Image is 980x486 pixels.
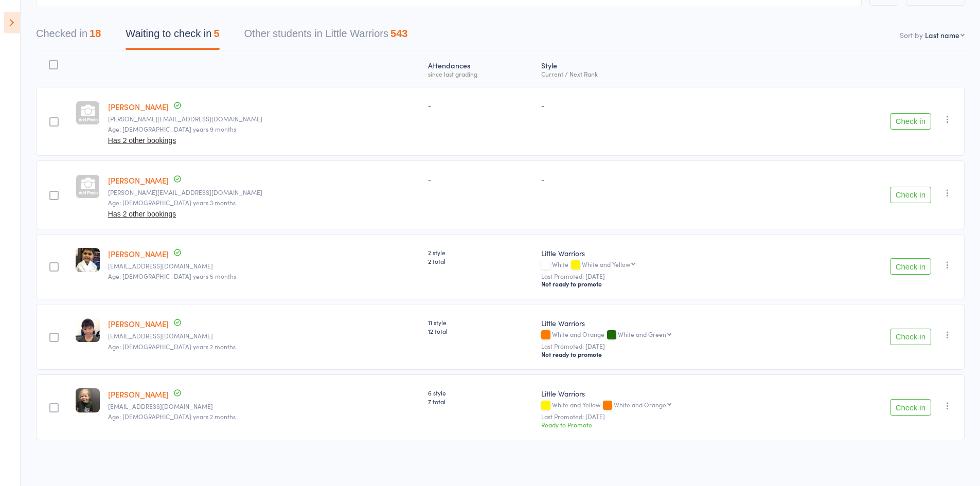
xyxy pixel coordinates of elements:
div: White and Orange [541,331,805,339]
small: connor.crete@gmail.com [108,189,420,196]
span: 11 style [428,318,533,327]
div: 543 [390,28,407,39]
button: Check in [890,399,931,416]
small: jb.liang123@gmail.com [108,332,420,339]
button: Check in [890,187,931,203]
div: 18 [90,28,101,39]
span: Age: [DEMOGRAPHIC_DATA] years 2 months [108,412,236,421]
button: Has 2 other bookings [108,210,176,218]
button: Checked in18 [36,23,101,50]
div: - [541,174,805,183]
label: Sort by [900,30,923,40]
a: [PERSON_NAME] [108,389,169,400]
div: White and Orange [614,401,666,408]
img: image1740788851.png [76,388,100,412]
small: Last Promoted: [DATE] [541,343,805,350]
div: Little Warriors [541,388,805,399]
button: Check in [890,329,931,345]
div: - [428,174,533,183]
a: [PERSON_NAME] [108,318,169,329]
button: Other students in Little Warriors543 [244,23,408,50]
div: White and Green [618,331,666,337]
button: Check in [890,258,931,275]
img: image1722922177.png [76,318,100,342]
span: 2 total [428,257,533,265]
button: Check in [890,113,931,130]
span: 12 total [428,327,533,335]
div: Ready to Promote [541,420,805,429]
span: Age: [DEMOGRAPHIC_DATA] years 5 months [108,272,236,280]
div: Not ready to promote [541,350,805,358]
small: v.singh93@hotmail.com [108,262,420,269]
div: Last name [925,30,959,40]
div: Atten­dances [424,55,537,82]
div: - [428,101,533,110]
div: Little Warriors [541,248,805,258]
a: [PERSON_NAME] [108,101,169,112]
span: Age: [DEMOGRAPHIC_DATA] years 2 months [108,342,236,351]
small: la.muhl46@gmail.com [108,403,420,410]
small: connor.crete@gmail.com [108,115,420,122]
small: Last Promoted: [DATE] [541,273,805,280]
div: since last grading [428,70,533,77]
span: Age: [DEMOGRAPHIC_DATA] years 3 months [108,198,236,207]
button: Waiting to check in5 [126,23,219,50]
span: 2 style [428,248,533,257]
span: Age: [DEMOGRAPHIC_DATA] years 9 months [108,124,236,133]
div: White [541,261,805,269]
div: Not ready to promote [541,280,805,288]
small: Last Promoted: [DATE] [541,413,805,420]
img: image1754889742.png [76,248,100,272]
span: 7 total [428,397,533,406]
div: Style [537,55,809,82]
div: - [541,101,805,110]
span: 6 style [428,388,533,397]
div: White and Yellow [582,261,630,267]
a: [PERSON_NAME] [108,248,169,259]
button: Has 2 other bookings [108,136,176,145]
div: Current / Next Rank [541,70,805,77]
div: White and Yellow [541,401,805,410]
a: [PERSON_NAME] [108,175,169,186]
div: 5 [213,28,219,39]
div: Little Warriors [541,318,805,328]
